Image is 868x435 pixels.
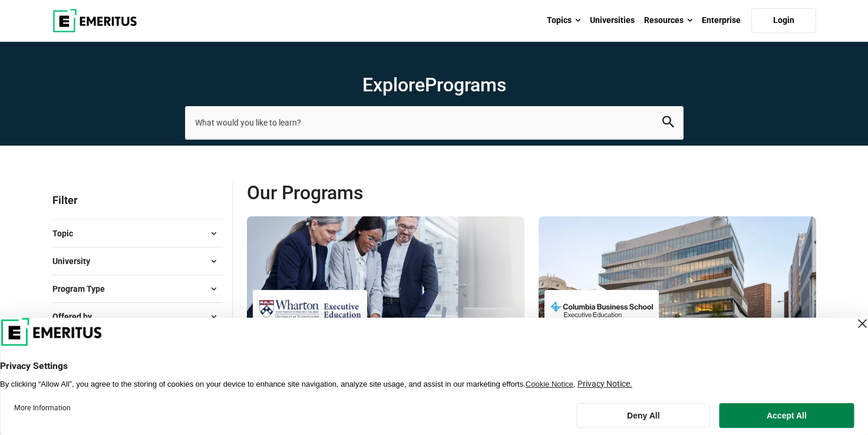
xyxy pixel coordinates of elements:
[662,119,674,130] a: search
[425,74,506,96] span: Programs
[52,280,223,298] button: Program Type
[52,181,223,219] p: Filter
[662,116,674,130] button: search
[539,216,816,403] a: Digital Marketing Course by Columbia Business School Executive Education - September 11, 2025 Col...
[185,73,684,97] h1: Explore
[52,225,223,242] button: Topic
[550,296,653,322] img: Columbia Business School Executive Education
[52,252,223,270] button: University
[52,227,82,240] span: Topic
[247,181,532,205] span: Our Programs
[539,216,816,334] img: Digital Marketing | Online Digital Marketing Course
[52,255,100,268] span: University
[52,282,114,295] span: Program Type
[52,308,223,325] button: Offered by
[247,216,524,334] img: Driving Strategic Innovation: Leading Complex Initiatives for Impact | Online Digital Transformat...
[52,310,101,323] span: Offered by
[751,8,816,33] a: Login
[247,216,524,417] a: Digital Transformation Course by Wharton Executive Education - September 10, 2025 Wharton Executi...
[259,296,361,322] img: Wharton Executive Education
[185,106,684,139] input: search-page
